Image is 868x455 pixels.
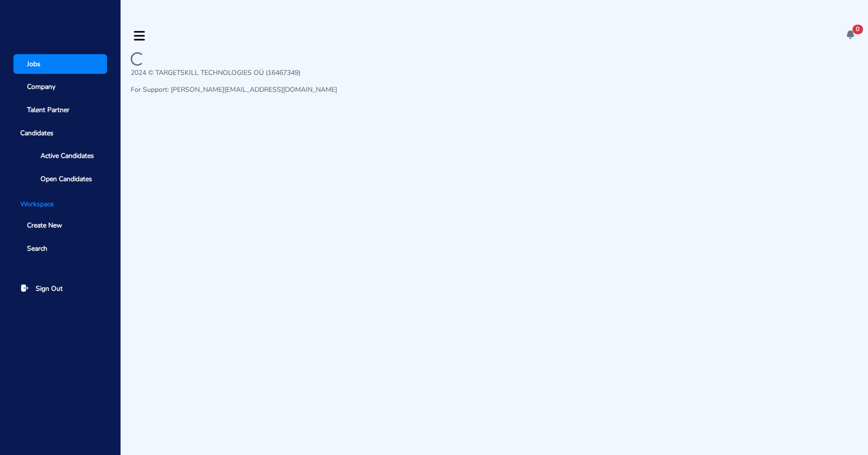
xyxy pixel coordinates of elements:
[27,243,47,254] span: Search
[14,54,107,74] a: Jobs
[14,77,107,97] a: Company
[27,105,69,115] span: Talent Partner
[14,123,107,143] span: Candidates
[845,29,855,42] a: 0
[853,25,863,34] span: 0
[36,284,63,294] span: Sign Out
[14,100,107,120] a: Talent Partner
[27,59,41,69] span: Jobs
[131,68,337,78] p: 2024 © TARGETSKILL TECHNOLOGIES OÜ (16467349)
[27,82,55,92] span: Company
[27,169,107,189] a: Open Candidates
[14,239,107,258] a: Search
[41,151,94,161] span: Active Candidates
[27,146,107,166] a: Active Candidates
[14,216,107,236] a: Create New
[131,85,337,95] p: For Support: [PERSON_NAME][EMAIL_ADDRESS][DOMAIN_NAME]
[14,199,107,209] li: Workspace
[27,220,62,230] span: Create New
[41,174,92,184] span: Open Candidates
